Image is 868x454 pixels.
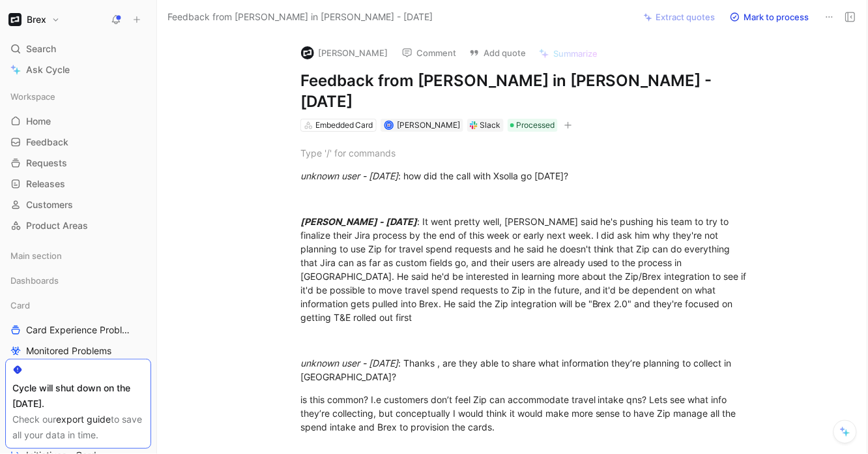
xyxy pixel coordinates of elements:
[26,198,73,211] span: Customers
[508,119,558,132] div: Processed
[300,216,417,227] em: [PERSON_NAME] - [DATE]
[26,344,111,357] span: Monitored Problems
[300,393,751,434] div: is this common? I.e customers don’t feel Zip can accommodate travel intake qns? Lets see what inf...
[5,195,151,215] a: Customers
[5,246,151,265] div: Main section
[26,115,51,128] span: Home
[5,174,151,194] a: Releases
[5,39,151,59] div: Search
[26,219,88,232] span: Product Areas
[553,48,598,59] span: Summarize
[10,90,55,103] span: Workspace
[10,249,62,262] span: Main section
[638,8,721,26] button: Extract quotes
[5,216,151,235] a: Product Areas
[300,169,751,183] div: : how did the call with Xsolla go [DATE]?
[301,46,314,59] img: logo
[26,157,67,170] span: Requests
[5,271,151,294] div: Dashboards
[300,215,751,324] div: : It went pretty well, [PERSON_NAME] said he's pushing his team to try to finalize their Jira pro...
[300,357,398,369] em: unknown user - [DATE]
[5,271,151,290] div: Dashboards
[385,121,392,129] img: avatar
[396,44,462,62] button: Comment
[5,60,151,80] a: Ask Cycle
[398,120,461,130] span: [PERSON_NAME]
[5,87,151,106] div: Workspace
[724,8,815,26] button: Mark to process
[12,380,144,412] div: Cycle will shut down on the [DATE].
[5,295,151,315] div: Card
[10,299,30,312] span: Card
[480,119,501,132] div: Slack
[5,112,151,131] a: Home
[26,136,68,149] span: Feedback
[300,356,751,384] div: : Thanks , are they able to share what information they’re planning to collect in [GEOGRAPHIC_DATA]?
[10,274,59,287] span: Dashboards
[26,62,70,78] span: Ask Cycle
[56,414,111,425] a: export guide
[5,153,151,173] a: Requests
[5,320,151,340] a: Card Experience Problems
[463,44,532,62] button: Add quote
[167,9,433,25] span: Feedback from [PERSON_NAME] in [PERSON_NAME] - [DATE]
[5,246,151,269] div: Main section
[295,43,394,63] button: logo[PERSON_NAME]
[26,177,65,190] span: Releases
[533,44,603,63] button: Summarize
[315,119,373,132] div: Embedded Card
[300,70,751,112] h1: Feedback from [PERSON_NAME] in [PERSON_NAME] - [DATE]
[300,170,398,181] em: unknown user - [DATE]
[12,412,144,443] div: Check our to save all your data in time.
[517,119,555,132] span: Processed
[27,14,46,25] h1: Brex
[8,13,22,26] img: Brex
[26,324,134,337] span: Card Experience Problems
[5,132,151,152] a: Feedback
[5,10,63,29] button: BrexBrex
[26,41,56,57] span: Search
[5,341,151,361] a: Monitored Problems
